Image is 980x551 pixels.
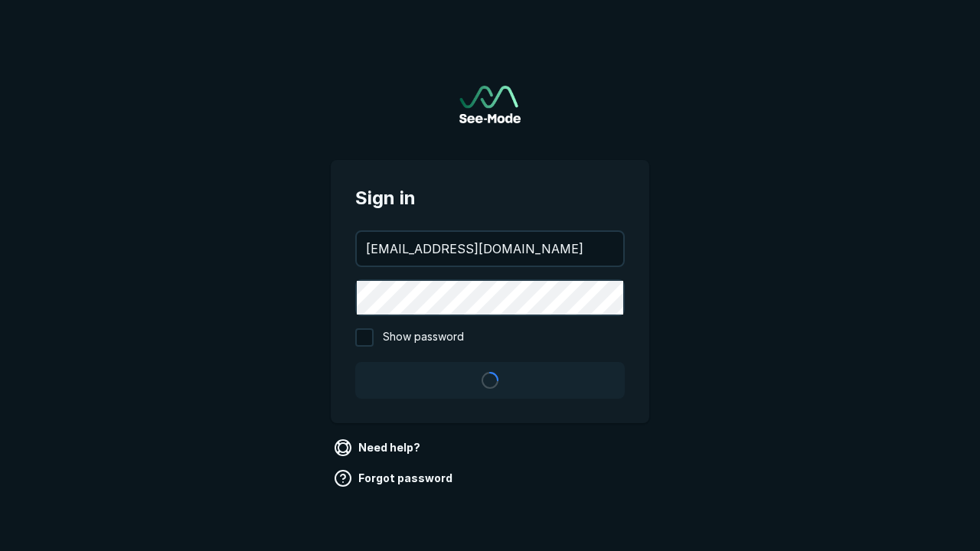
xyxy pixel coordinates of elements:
span: Show password [383,328,464,347]
input: your@email.com [357,232,623,266]
a: Go to sign in [459,86,521,123]
img: See-Mode Logo [459,86,521,123]
span: Sign in [355,184,625,212]
a: Need help? [331,435,426,460]
a: Forgot password [331,466,459,491]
